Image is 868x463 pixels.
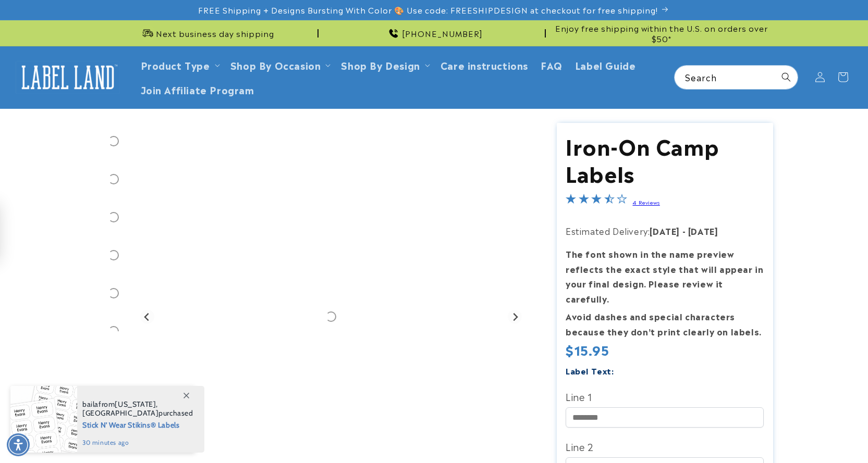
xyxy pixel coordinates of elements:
[541,59,563,71] span: FAQ
[441,59,528,71] span: Care instructions
[135,77,261,102] a: Join Affiliate Program
[566,365,614,377] label: Label Text:
[566,223,764,239] p: Estimated Delivery:
[115,399,156,409] span: [US_STATE]
[508,310,522,324] button: Next slide
[95,199,132,235] div: Go to slide 3
[323,20,546,46] div: Announcement
[341,58,420,72] a: Shop By Design
[566,438,764,455] label: Line 2
[566,247,763,305] strong: The font shown in the name preview reflects the exact style that will appear in your final design...
[566,195,627,207] span: 3.5-star overall rating
[82,408,158,418] span: [GEOGRAPHIC_DATA]
[550,23,773,43] span: Enjoy free shipping within the U.S. on orders over $50*
[95,123,132,159] div: Go to slide 1
[230,59,321,71] span: Shop By Occasion
[82,399,99,409] span: baila
[434,53,534,77] a: Care instructions
[534,53,569,77] a: FAQ
[632,198,659,206] a: 4 Reviews
[550,20,773,46] div: Announcement
[682,224,686,237] strong: -
[566,388,764,405] label: Line 1
[140,310,154,324] button: Go to last slide
[650,224,680,237] strong: [DATE]
[569,53,642,77] a: Label Guide
[95,313,132,349] div: Go to slide 6
[156,28,274,39] span: Next business day shipping
[566,342,609,358] span: $15.95
[224,53,335,77] summary: Shop By Occasion
[335,53,434,77] summary: Shop By Design
[141,83,254,95] span: Join Affiliate Program
[95,275,132,311] div: Go to slide 5
[566,310,762,337] strong: Avoid dashes and special characters because they don’t print clearly on labels.
[198,5,658,15] span: FREE Shipping + Designs Bursting With Color 🎨 Use code: FREESHIPDESIGN at checkout for free shipp...
[82,400,193,418] span: from , purchased
[566,132,764,186] h1: Iron-On Camp Labels
[16,61,120,93] img: Label Land
[688,224,718,237] strong: [DATE]
[95,161,132,197] div: Go to slide 2
[141,58,210,72] a: Product Type
[7,433,30,456] div: Accessibility Menu
[775,66,798,89] button: Search
[12,57,124,97] a: Label Land
[95,20,319,46] div: Announcement
[575,59,636,71] span: Label Guide
[135,53,224,77] summary: Product Type
[95,237,132,273] div: Go to slide 4
[402,28,483,39] span: [PHONE_NUMBER]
